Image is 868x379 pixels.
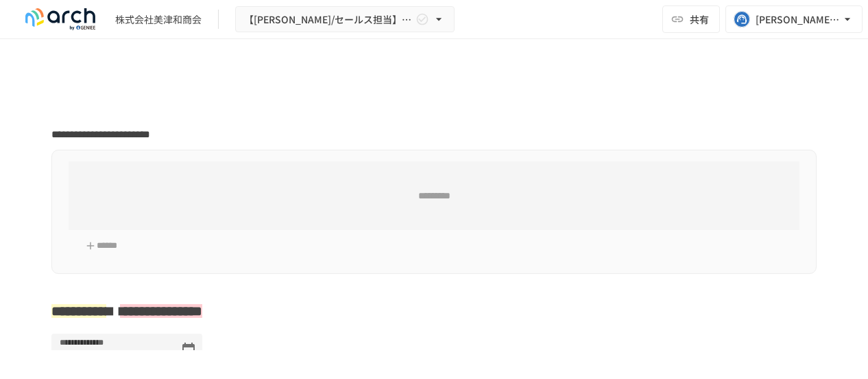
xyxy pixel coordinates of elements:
button: 【[PERSON_NAME]/セールス担当】株式会社[PERSON_NAME]和商会様_初期設定サポート [235,6,455,33]
span: 共有 [690,12,709,27]
button: 共有 [662,5,720,33]
button: [PERSON_NAME][EMAIL_ADDRESS][DOMAIN_NAME] [725,5,863,33]
div: 株式会社美津和商会 [115,12,202,27]
button: Choose date, selected date is 2025年8月19日 [175,336,202,364]
span: 【[PERSON_NAME]/セールス担当】株式会社[PERSON_NAME]和商会様_初期設定サポート [244,11,413,28]
img: logo-default@2x-9cf2c760.svg [16,8,104,30]
div: [PERSON_NAME][EMAIL_ADDRESS][DOMAIN_NAME] [756,11,841,28]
